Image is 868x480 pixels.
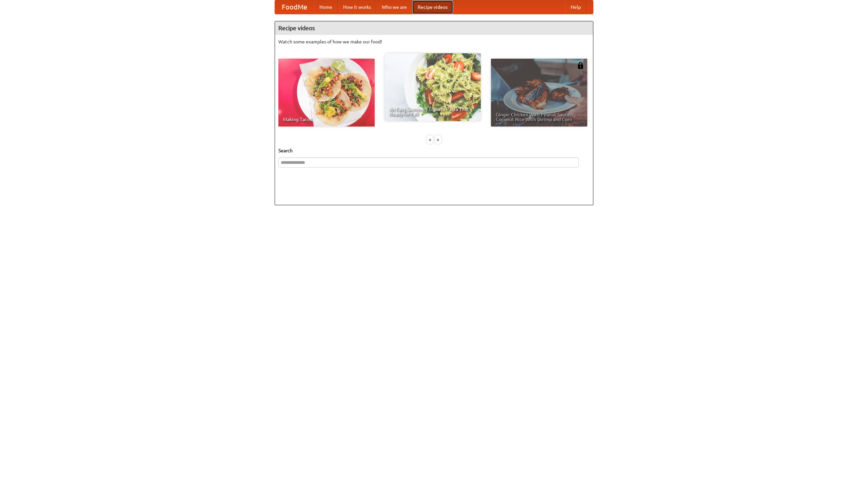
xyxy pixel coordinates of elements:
a: Who we are [376,0,412,14]
h5: Search [278,147,590,154]
h4: Recipe videos [275,21,593,35]
a: Making Tacos [278,59,375,127]
a: FoodMe [275,0,314,14]
img: 483408.png [577,62,584,69]
a: An Easy, Summery Tomato Pasta That's Ready for Fall [384,53,481,121]
span: An Easy, Summery Tomato Pasta That's Ready for Fall [389,107,476,116]
div: « [427,135,433,144]
a: Home [314,0,338,14]
a: Help [565,0,586,14]
a: Recipe videos [412,0,453,14]
a: How it works [338,0,376,14]
span: Making Tacos [283,117,370,122]
p: Watch some examples of how we make our food! [278,38,590,45]
div: » [435,135,441,144]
